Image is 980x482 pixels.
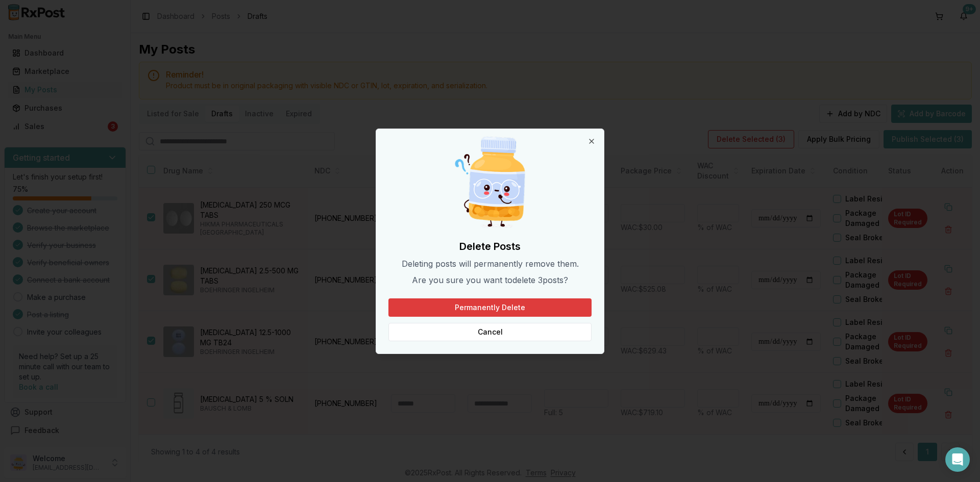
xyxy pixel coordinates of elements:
[388,239,592,253] h2: Delete Posts
[388,323,592,341] button: Cancel
[441,133,539,231] img: Curious Pill Bottle
[388,298,592,317] button: Permanently Delete
[388,258,592,270] p: Deleting posts will permanently remove them.
[388,274,592,286] p: Are you sure you want to delete 3 post s ?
